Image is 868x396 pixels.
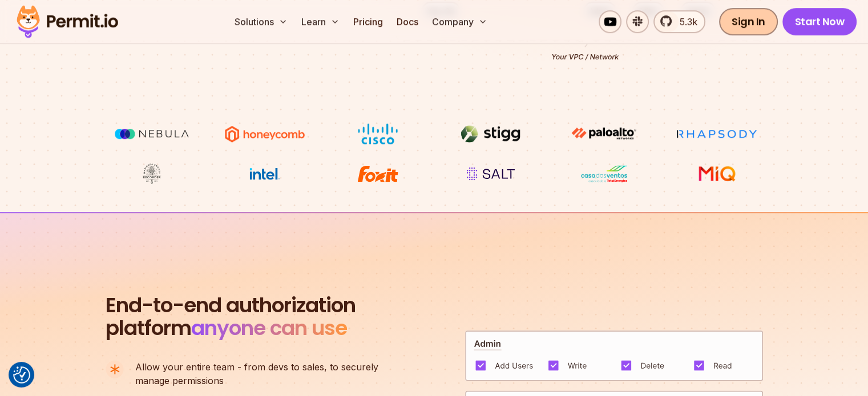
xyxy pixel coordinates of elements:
button: Company [427,10,492,33]
span: 5.3k [673,15,697,28]
a: Docs [392,10,423,33]
img: Permit logo [11,2,123,41]
img: Foxit [335,163,421,185]
img: Nebula [109,123,195,145]
h2: platform [106,294,356,340]
img: salt [448,163,534,185]
a: Start Now [782,8,857,35]
img: Casa dos Ventos [561,163,647,185]
span: anyone can use [191,313,347,342]
img: Honeycomb [222,123,308,145]
img: Revisit consent button [13,366,30,383]
a: 5.3k [653,10,705,33]
img: Rhapsody Health [674,123,760,145]
a: Sign In [719,8,778,35]
button: Consent Preferences [13,366,30,383]
p: manage permissions [135,360,378,387]
img: paloalto [561,123,647,144]
img: MIQ [678,164,755,183]
span: Allow your entire team - from devs to sales, to securely [135,360,378,374]
button: Learn [297,10,344,33]
img: Intel [222,163,308,185]
span: End-to-end authorization [106,294,356,317]
button: Solutions [230,10,292,33]
img: Cisco [335,123,421,145]
a: Pricing [349,10,387,33]
img: Maricopa County Recorder\'s Office [109,163,195,185]
img: Stigg [448,123,534,145]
